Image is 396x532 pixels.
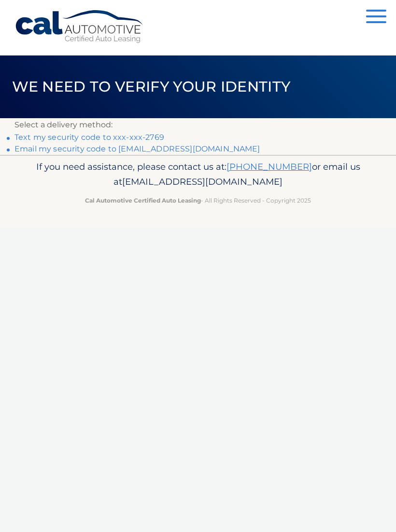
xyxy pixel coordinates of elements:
button: Menu [366,10,386,26]
a: Text my security code to xxx-xxx-2769 [14,133,164,142]
p: Select a delivery method: [14,118,382,132]
p: - All Rights Reserved - Copyright 2025 [14,195,382,205]
strong: Cal Automotive Certified Auto Leasing [85,197,201,204]
a: [PHONE_NUMBER] [226,161,312,172]
p: If you need assistance, please contact us at: or email us at [14,159,382,190]
span: [EMAIL_ADDRESS][DOMAIN_NAME] [122,176,283,187]
a: Email my security code to [EMAIL_ADDRESS][DOMAIN_NAME] [14,144,260,153]
a: Cal Automotive [14,10,145,44]
span: We need to verify your identity [12,78,291,95]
